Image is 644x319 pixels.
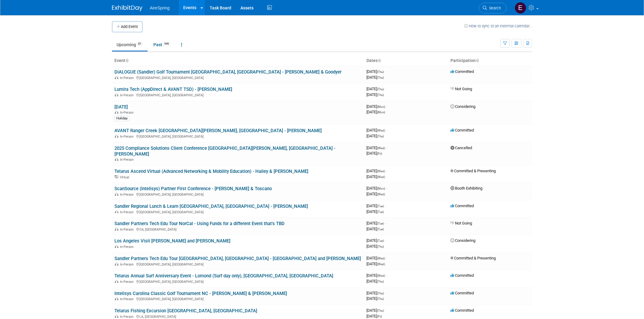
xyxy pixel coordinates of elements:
[114,209,362,214] div: [GEOGRAPHIC_DATA], [GEOGRAPHIC_DATA]
[377,280,384,283] span: (Thu)
[114,279,362,284] div: [GEOGRAPHIC_DATA], [GEOGRAPHIC_DATA]
[386,256,387,260] span: -
[114,273,333,279] a: Telarus Annual Surf Anniversary Event - Lomond (Surf day only), [GEOGRAPHIC_DATA], [GEOGRAPHIC_DATA]
[366,209,384,214] span: [DATE]
[149,39,175,50] a: Past946
[377,87,384,91] span: (Thu)
[366,221,386,225] span: [DATE]
[120,297,135,301] span: In-Person
[377,111,385,114] span: (Mon)
[115,76,118,79] img: In-Person Event
[114,256,361,261] a: Sandler Partners Tech Edu Tour [GEOGRAPHIC_DATA], [GEOGRAPHIC_DATA] - [GEOGRAPHIC_DATA] and [PERS...
[377,152,382,155] span: (Fri)
[366,92,384,97] span: [DATE]
[377,193,385,196] span: (Wed)
[115,228,118,231] img: In-Person Event
[366,244,384,249] span: [DATE]
[450,169,496,173] span: Committed & Presenting
[114,146,335,157] a: 2025 Compliance Solutions Client Conference [GEOGRAPHIC_DATA][PERSON_NAME], [GEOGRAPHIC_DATA] - [...
[487,6,501,10] span: Search
[112,56,364,66] th: Event
[450,221,472,225] span: Not Going
[115,135,118,138] img: In-Person Event
[163,42,171,46] span: 946
[366,296,384,301] span: [DATE]
[377,129,385,132] span: (Wed)
[115,210,118,213] img: In-Person Event
[114,238,230,244] a: Los Angeles Visit [PERSON_NAME] and [PERSON_NAME]
[366,104,387,109] span: [DATE]
[114,204,308,209] a: Sandler Regional Lunch & Learn [GEOGRAPHIC_DATA], [GEOGRAPHIC_DATA] - [PERSON_NAME]
[385,87,386,91] span: -
[377,187,385,190] span: (Mon)
[377,175,385,179] span: (Wed)
[450,204,474,208] span: Committed
[377,105,385,108] span: (Mon)
[114,69,341,75] a: DiALOGUE (Sandler) Golf Tournament [GEOGRAPHIC_DATA], [GEOGRAPHIC_DATA] - [PERSON_NAME] & Goodyer
[120,111,135,115] span: In-Person
[366,308,386,313] span: [DATE]
[115,280,118,283] img: In-Person Event
[115,262,118,266] img: In-Person Event
[366,87,386,91] span: [DATE]
[450,146,472,150] span: Cancelled
[114,128,322,133] a: AVANT Ranger Creek [GEOGRAPHIC_DATA][PERSON_NAME], [GEOGRAPHIC_DATA] - [PERSON_NAME]
[120,280,135,284] span: In-Person
[114,169,308,174] a: Telarus Ascend Virtual (Advanced Networking & Mobility Education) - Hailey & [PERSON_NAME]
[366,69,386,74] span: [DATE]
[120,315,135,319] span: In-Person
[115,193,118,196] img: In-Person Event
[385,308,386,313] span: -
[120,135,135,139] span: In-Person
[114,75,362,80] div: [GEOGRAPHIC_DATA], [GEOGRAPHIC_DATA]
[377,274,385,277] span: (Wed)
[479,3,507,13] a: Search
[115,175,118,178] img: Virtual Event
[114,262,362,266] div: [GEOGRAPHIC_DATA], [GEOGRAPHIC_DATA]
[366,314,382,318] span: [DATE]
[120,158,135,162] span: In-Person
[125,58,128,63] a: Sort by Event Name
[378,58,381,63] a: Sort by Start Date
[366,169,387,173] span: [DATE]
[114,314,362,319] div: LA, [GEOGRAPHIC_DATA]
[386,104,387,109] span: -
[114,116,129,121] div: Holiday
[377,239,384,242] span: (Tue)
[450,128,474,132] span: Committed
[114,87,232,92] a: Lumira Tech (AppDirect & AVANT TSD) - [PERSON_NAME]
[112,39,148,50] a: Upcoming81
[450,291,474,295] span: Committed
[366,146,387,150] span: [DATE]
[377,297,384,300] span: (Thu)
[366,256,387,260] span: [DATE]
[120,210,135,214] span: In-Person
[386,186,387,190] span: -
[114,134,362,139] div: [GEOGRAPHIC_DATA], [GEOGRAPHIC_DATA]
[377,210,384,214] span: (Tue)
[377,170,385,173] span: (Wed)
[366,262,385,266] span: [DATE]
[377,257,385,260] span: (Wed)
[385,221,386,225] span: -
[385,69,386,74] span: -
[377,292,384,295] span: (Thu)
[386,169,387,173] span: -
[450,104,475,109] span: Considering
[366,110,385,114] span: [DATE]
[115,93,118,96] img: In-Person Event
[114,308,257,314] a: Telarus Fishing Excursion [GEOGRAPHIC_DATA], [GEOGRAPHIC_DATA]
[377,204,384,208] span: (Tue)
[450,308,474,313] span: Committed
[377,135,384,138] span: (Thu)
[386,273,387,278] span: -
[450,186,482,190] span: Booth Exhibiting
[377,76,384,79] span: (Thu)
[450,256,496,260] span: Committed & Presenting
[450,87,472,91] span: Not Going
[366,75,384,80] span: [DATE]
[377,309,384,312] span: (Thu)
[464,24,532,28] a: How to sync to an external calendar...
[366,128,387,132] span: [DATE]
[377,93,384,97] span: (Thu)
